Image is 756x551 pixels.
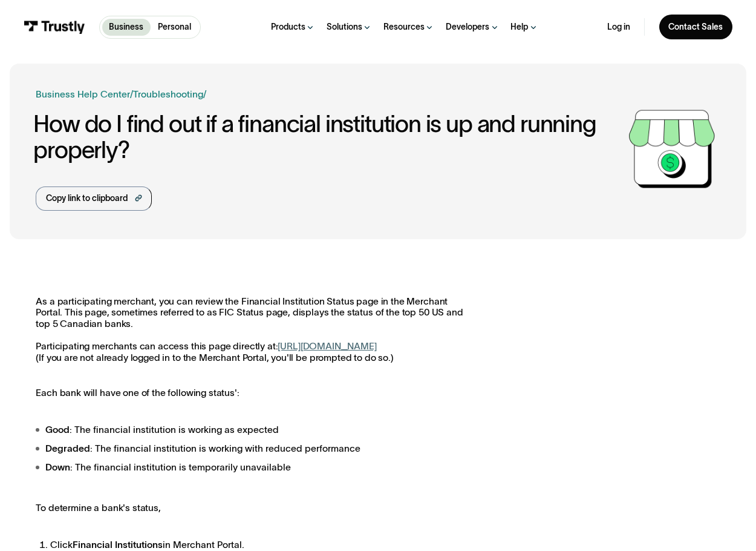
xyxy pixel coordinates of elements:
[271,22,305,33] div: Products
[36,296,476,364] p: As a participating merchant, you can review the Financial Institution Status page in the Merchant...
[607,22,630,33] a: Log in
[45,424,70,435] strong: Good
[73,539,163,550] strong: Financial Institutions
[36,423,476,437] li: : The financial institution is working as expected
[102,19,151,36] a: Business
[36,186,152,211] a: Copy link to clipboard
[130,87,133,101] div: /
[33,111,623,163] h1: How do I find out if a financial institution is up and running properly?
[327,22,362,33] div: Solutions
[24,21,85,33] img: Trustly Logo
[151,19,198,36] a: Personal
[46,193,128,205] div: Copy link to clipboard
[45,462,70,472] strong: Down
[36,388,476,399] p: Each bank will have one of the following status':
[158,21,191,33] p: Personal
[109,21,143,33] p: Business
[278,341,376,351] a: [URL][DOMAIN_NAME]
[203,87,206,101] div: /
[668,22,723,33] div: Contact Sales
[36,87,130,101] a: Business Help Center
[510,22,528,33] div: Help
[133,89,203,99] a: Troubleshooting
[383,22,425,33] div: Resources
[36,441,476,455] li: : The financial institution is working with reduced performance
[659,15,732,39] a: Contact Sales
[45,443,90,454] strong: Degraded
[36,460,476,474] li: : The financial institution is temporarily unavailable
[446,22,489,33] div: Developers
[36,503,476,514] p: To determine a bank's status,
